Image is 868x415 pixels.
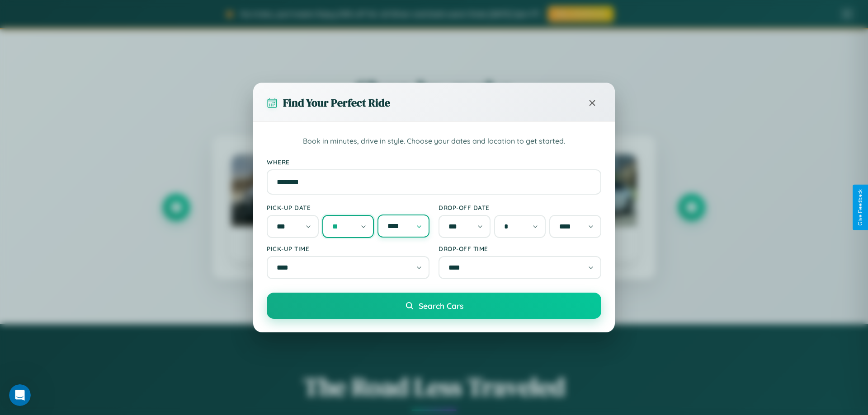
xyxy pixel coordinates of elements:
label: Pick-up Date [267,204,429,211]
label: Where [267,158,601,166]
h3: Find Your Perfect Ride [283,95,390,110]
label: Pick-up Time [267,245,429,252]
button: Search Cars [267,293,601,319]
p: Book in minutes, drive in style. Choose your dates and location to get started. [267,135,601,147]
span: Search Cars [419,301,463,311]
label: Drop-off Date [439,204,601,211]
label: Drop-off Time [439,245,601,252]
